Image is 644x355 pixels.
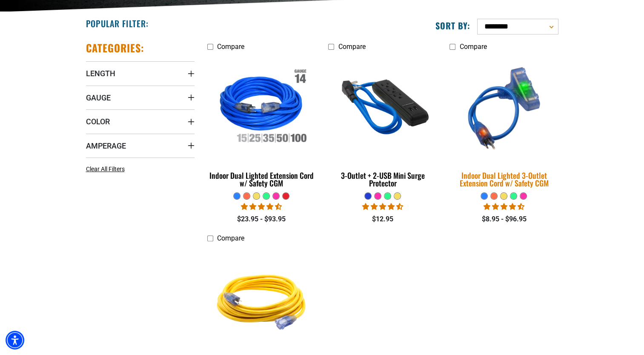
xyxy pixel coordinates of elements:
[86,61,195,85] summary: Length
[328,172,437,187] div: 3-Outlet + 2-USB Mini Surge Protector
[217,234,244,242] span: Compare
[208,251,315,349] img: Yellow
[207,172,316,187] div: Indoor Dual Lighted Extension Cord w/ Safety CGM
[459,43,487,51] span: Compare
[217,43,244,51] span: Compare
[484,203,524,211] span: 4.33 stars
[86,134,195,157] summary: Amperage
[328,55,437,192] a: blue 3-Outlet + 2-USB Mini Surge Protector
[338,43,365,51] span: Compare
[6,331,24,349] div: Accessibility Menu
[449,172,558,187] div: Indoor Dual Lighted 3-Outlet Extension Cord w/ Safety CGM
[241,203,282,211] span: 4.40 stars
[362,203,403,211] span: 4.36 stars
[444,54,564,163] img: blue
[449,214,558,224] div: $8.95 - $96.95
[86,141,126,151] span: Amperage
[329,59,436,157] img: blue
[435,20,470,31] label: Sort by:
[86,93,111,103] span: Gauge
[86,18,149,29] h2: Popular Filter:
[86,117,110,126] span: Color
[86,166,125,172] span: Clear All Filters
[208,59,315,157] img: Indoor Dual Lighted Extension Cord w/ Safety CGM
[449,55,558,192] a: blue Indoor Dual Lighted 3-Outlet Extension Cord w/ Safety CGM
[86,165,128,174] a: Clear All Filters
[207,214,316,224] div: $23.95 - $93.95
[86,86,195,109] summary: Gauge
[86,41,145,54] h2: Categories:
[86,109,195,133] summary: Color
[86,69,115,78] span: Length
[207,55,316,192] a: Indoor Dual Lighted Extension Cord w/ Safety CGM Indoor Dual Lighted Extension Cord w/ Safety CGM
[328,214,437,224] div: $12.95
